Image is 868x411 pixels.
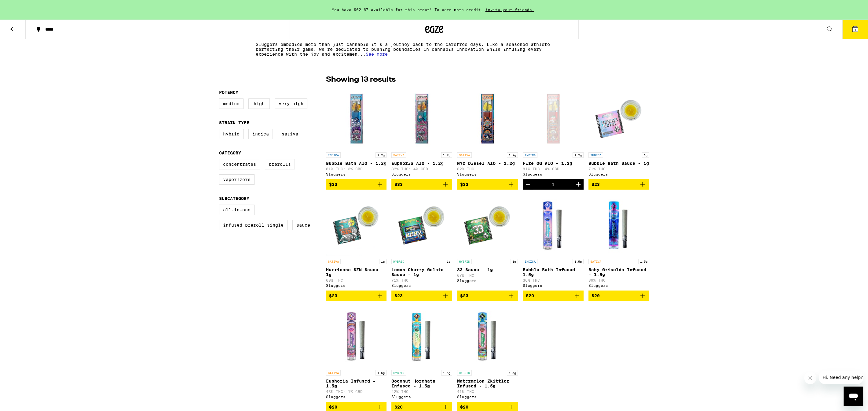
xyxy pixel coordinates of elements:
p: 71% THC [391,278,452,282]
p: 1g [445,259,452,264]
label: Medium [219,98,244,109]
p: 1.5g [573,259,584,264]
a: Open page for Watermelon Zkittlez Infused - 1.5g from Sluggers [457,306,518,402]
img: Sluggers - Bubble Bath Infused - 1.5g [523,194,584,256]
img: Sluggers - Baby Griselda Infused - 1.5g [588,194,649,256]
span: $33 [394,182,403,187]
p: Fire OG AIO - 1.2g [523,161,584,166]
p: Hurricane SZN Sauce - 1g [326,267,387,277]
p: HYBRID [457,259,472,264]
button: Add to bag [391,179,452,190]
div: Sluggers [523,172,584,176]
img: Sluggers - Watermelon Zkittlez Infused - 1.5g [457,306,518,367]
p: Lemon Cherry Gelato Sauce - 1g [391,267,452,277]
p: 81% THC: 4% CBD [523,167,584,171]
p: 1.2g [507,152,518,158]
button: Add to bag [326,291,387,301]
p: SATIVA [457,152,472,158]
label: Sativa [278,129,302,139]
p: 1g [511,259,518,264]
p: 1.5g [375,370,386,376]
p: 1.2g [375,152,386,158]
a: Open page for Bubble Bath Sauce - 1g from Sluggers [588,88,649,179]
p: 1.5g [441,370,452,376]
p: 41% THC [457,390,518,394]
label: Indica [248,129,273,139]
p: 68% THC [326,278,387,282]
span: $20 [526,293,534,298]
p: INDICA [588,152,603,158]
a: Open page for Fire OG AIO - 1.2g from Sluggers [523,88,584,179]
span: $33 [329,182,337,187]
span: $20 [591,293,600,298]
img: Sluggers - Bubble Bath AIO - 1.2g [326,88,387,149]
img: Sluggers - Euphoria AIO - 1.2g [391,88,452,149]
p: Bubble Bath Infused - 1.5g [523,267,584,277]
div: Sluggers [326,283,387,287]
legend: Subcategory [219,196,249,201]
img: Sluggers - Bubble Bath Sauce - 1g [588,88,649,149]
button: Add to bag [588,291,649,301]
p: 71% THC [588,167,649,171]
div: Sluggers [326,172,387,176]
p: 82% THC [457,167,518,171]
img: Sluggers - Hurricane SZN Sauce - 1g [326,194,387,256]
button: Increment [573,179,584,190]
p: 82% THC: 4% CBD [391,167,452,171]
img: Sluggers - Euphoria Infused - 1.5g [326,306,387,367]
label: Concentrates [219,159,260,169]
legend: Strain Type [219,120,249,125]
p: SATIVA [326,259,341,264]
span: $23 [329,293,337,298]
p: 39% THC [588,278,649,282]
button: Add to bag [326,179,387,190]
img: Sluggers - Coconut Horchata Infused - 1.5g [391,306,452,367]
button: 4 [842,20,868,39]
div: Sluggers [523,283,584,287]
div: Sluggers [588,283,649,287]
a: Open page for NYC Diesel AIO - 1.2g from Sluggers [457,88,518,179]
button: Add to bag [457,291,518,301]
img: Sluggers - Lemon Cherry Gelato Sauce - 1g [391,194,452,256]
div: Sluggers [391,172,452,176]
div: Sluggers [588,172,649,176]
p: 67% THC [457,273,518,277]
span: See more [366,52,388,57]
a: Open page for Euphoria AIO - 1.2g from Sluggers [391,88,452,179]
div: Sluggers [326,395,387,399]
p: 81% THC: 3% CBD [326,167,387,171]
span: $20 [460,405,468,409]
p: SATIVA [391,152,406,158]
span: $23 [460,293,468,298]
span: invite your friends. [483,8,537,12]
p: Showing 13 results [326,75,396,85]
a: Open page for Baby Griselda Infused - 1.5g from Sluggers [588,194,649,291]
label: Prerolls [265,159,295,169]
a: Open page for 33 Sauce - 1g from Sluggers [457,194,518,291]
legend: Category [219,150,241,155]
button: Decrement [523,179,533,190]
label: All-In-One [219,205,255,215]
button: Add to bag [588,179,649,190]
p: Watermelon Zkittlez Infused - 1.5g [457,379,518,388]
p: 1.2g [441,152,452,158]
iframe: Message from company [819,371,863,384]
p: HYBRID [391,370,406,376]
img: Sluggers - 33 Sauce - 1g [457,194,518,256]
p: SATIVA [326,370,341,376]
p: 1g [642,152,649,158]
a: Open page for Lemon Cherry Gelato Sauce - 1g from Sluggers [391,194,452,291]
label: Sauce [292,220,314,230]
p: 33 Sauce - 1g [457,267,518,272]
p: 1.5g [638,259,649,264]
span: 4 [854,28,856,31]
p: Bubble Bath Sauce - 1g [588,161,649,166]
iframe: Button to launch messaging window [844,387,863,406]
p: 42% THC [391,390,452,394]
p: HYBRID [391,259,406,264]
a: Open page for Coconut Horchata Infused - 1.5g from Sluggers [391,306,452,402]
a: Open page for Hurricane SZN Sauce - 1g from Sluggers [326,194,387,291]
p: Sluggers embodies more than just cannabis—it's a journey back to the carefree days. Like a season... [256,42,559,57]
button: Add to bag [523,291,584,301]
